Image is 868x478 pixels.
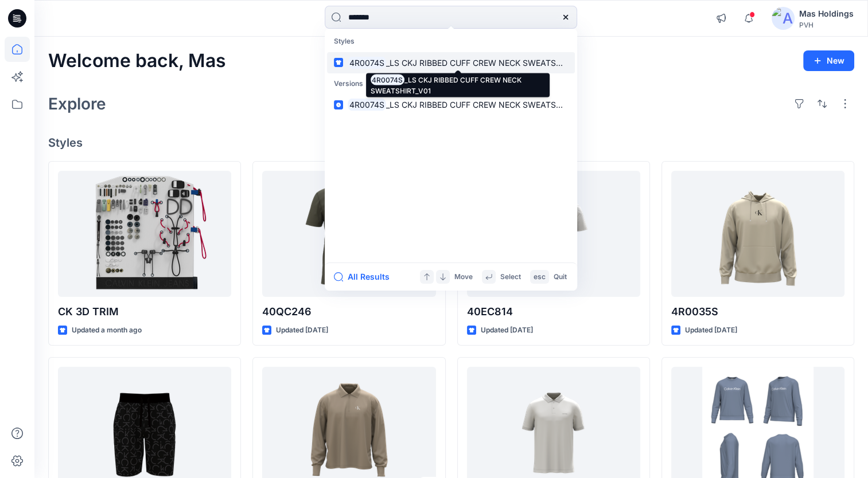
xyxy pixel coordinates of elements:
a: 4R0074S_LS CKJ RIBBED CUFF CREW NECK SWEATSHIRT_V01 [327,52,575,73]
p: CK 3D TRIM [58,304,231,320]
div: PVH [799,21,854,29]
p: Quit [554,271,567,283]
p: Updated [DATE] [481,324,533,336]
h2: Explore [48,95,106,113]
mark: 4R0074S [348,56,386,69]
p: Updated [DATE] [276,324,328,336]
a: 40QC246 [262,171,435,297]
a: 4R0074S_LS CKJ RIBBED CUFF CREW NECK SWEATSHIRT_V01 [327,94,575,115]
a: 4R0035S [671,171,844,297]
h2: Welcome back, Mas [48,50,226,72]
a: CK 3D TRIM [58,171,231,297]
p: Select [500,271,521,283]
p: esc [534,271,546,283]
mark: 4R0074S [348,98,386,111]
span: _LS CKJ RIBBED CUFF CREW NECK SWEATSHIRT_V01 [386,58,591,68]
p: Updated a month ago [72,324,142,336]
h4: Styles [48,136,854,150]
p: Versions [327,73,575,95]
p: 4R0035S [671,304,844,320]
button: All Results [334,270,397,284]
p: Updated [DATE] [685,324,737,336]
p: 40EC814 [467,304,640,320]
span: _LS CKJ RIBBED CUFF CREW NECK SWEATSHIRT_V01 [386,100,591,109]
button: New [803,50,854,71]
p: Move [454,271,473,283]
div: Mas Holdings [799,7,854,21]
img: avatar [772,7,795,30]
p: Styles [327,31,575,52]
p: 40QC246 [262,304,435,320]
